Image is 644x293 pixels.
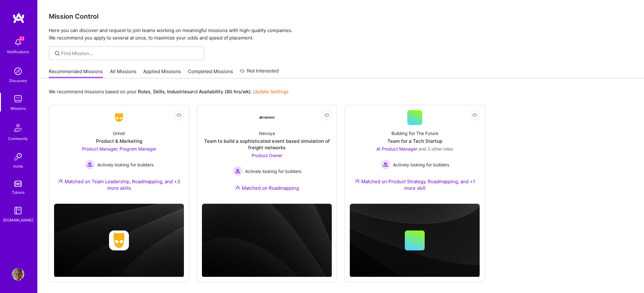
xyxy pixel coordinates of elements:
img: Actively looking for builders [233,166,243,176]
b: Industries [167,89,190,95]
span: Product Manager, Program Manager [82,146,156,151]
div: Notifications [7,49,29,55]
a: User Avatar [10,268,26,281]
img: Company logo [109,230,129,250]
b: Skills [153,89,165,95]
i: icon SearchGrey [54,50,61,57]
img: Ateam Purple Icon [235,185,240,190]
span: 33 [19,36,24,41]
div: Community [8,135,28,142]
div: Matched on Product Strategy, Roadmapping, and +1 more skill [350,178,480,191]
span: Product Owner [252,153,282,158]
img: User Avatar [12,268,24,281]
img: Invite [12,151,24,163]
a: Update Settings [253,89,289,95]
img: Ateam Purple Icon [355,179,360,184]
img: Community [11,120,25,135]
img: Actively looking for builders [85,160,95,170]
div: Matched on Roadmapping [235,185,299,191]
img: cover [350,204,480,277]
span: Actively looking for builders [393,161,449,168]
div: Grindr [113,130,125,137]
a: Applied Missions [143,68,181,78]
a: Completed Missions [188,68,233,78]
img: discovery [12,65,24,77]
input: Find Mission... [61,50,199,57]
img: cover [202,204,332,277]
img: guide book [12,204,24,217]
div: Team for a Tech Startup [387,138,442,144]
p: Here you can discover and request to join teams working on meaningful missions with high-quality ... [49,27,633,42]
div: Product & Marketing [96,138,142,144]
div: Nevoya [259,130,275,137]
a: Building For The FutureTeam for a Tech StartupAI Product Manager and 3 other rolesActively lookin... [350,110,480,199]
b: Availability (80 hrs/wk) [199,89,251,95]
div: [DOMAIN_NAME] [3,217,33,223]
div: Invite [13,163,23,170]
a: Company LogoGrindrProduct & MarketingProduct Manager, Program Manager Actively looking for builde... [54,110,184,199]
i: icon EyeClosed [324,113,329,118]
h3: Mission Control [49,12,633,20]
span: Actively looking for builders [245,168,301,174]
div: Tokens [12,189,25,196]
a: Company LogoNevoyaTeam to build a sophisticated event based simulation of freight networksProduct... [202,110,332,199]
img: cover [54,204,184,277]
i: icon EyeClosed [176,113,181,118]
a: Recommended Missions [49,68,103,78]
div: Discovery [9,77,27,84]
span: AI Product Manager [377,146,417,151]
img: tokens [14,181,22,187]
img: Company logo [257,230,277,250]
i: icon EyeClosed [472,113,477,118]
div: Building For The Future [391,130,438,137]
a: All Missions [110,68,136,78]
span: and 3 other roles [418,146,453,151]
p: We recommend missions based on your , , and . [49,88,289,95]
a: Not Interested [240,67,279,78]
div: Missions [11,105,26,112]
img: Company Logo [112,112,126,123]
img: logo [12,12,25,24]
img: Company Logo [259,116,274,119]
img: Ateam Purple Icon [58,179,63,184]
img: teamwork [12,93,24,105]
div: Team to build a sophisticated event based simulation of freight networks [202,138,332,151]
div: Matched on Team Leadership, Roadmapping, and +3 more skills [54,178,184,191]
span: Actively looking for builders [97,161,153,168]
b: Roles [138,89,150,95]
img: bell [12,36,24,49]
img: Actively looking for builders [381,160,391,170]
